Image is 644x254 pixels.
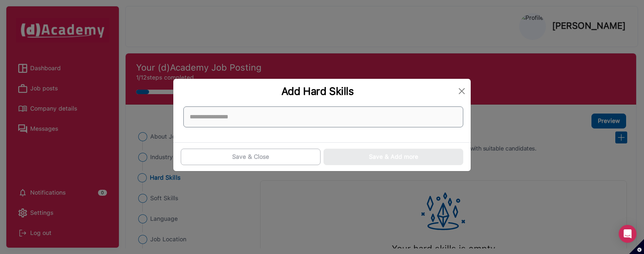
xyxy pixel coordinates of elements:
div: Save & Close [232,152,269,161]
div: Save & Add more [369,152,418,161]
button: Set cookie preferences [629,239,644,254]
button: Save & Close [181,149,321,165]
button: Close [456,85,468,97]
div: Add Hard Skills [179,85,456,97]
button: Save & Add more [323,149,463,165]
div: Open Intercom Messenger [619,225,637,243]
